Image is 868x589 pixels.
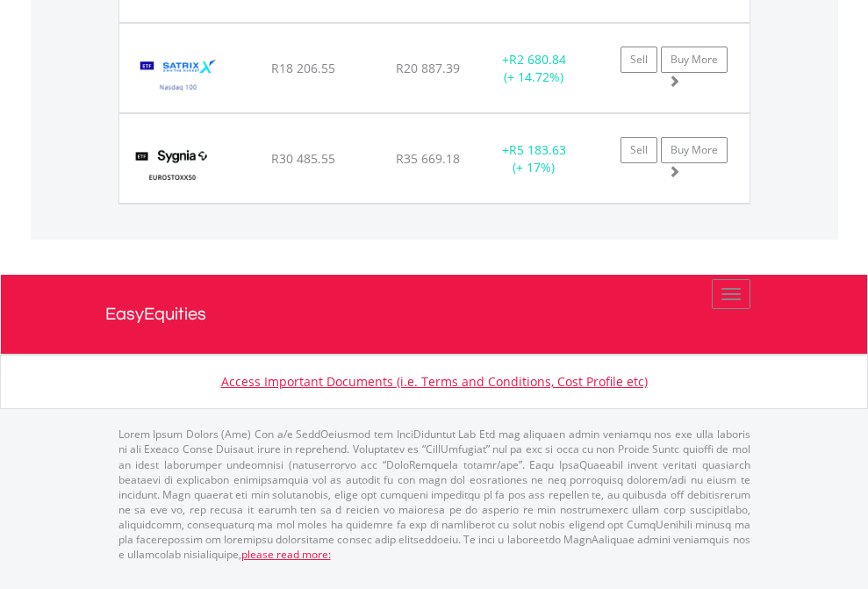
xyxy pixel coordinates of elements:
[621,137,657,163] a: Sell
[661,137,728,163] a: Buy More
[509,141,566,158] span: R5 183.63
[271,150,335,167] span: R30 485.55
[621,47,657,73] a: Sell
[509,51,566,68] span: R2 680.84
[221,373,648,390] a: Access Important Documents (i.e. Terms and Conditions, Cost Profile etc)
[396,150,460,167] span: R35 669.18
[128,46,229,108] img: EQU.ZA.STXNDQ.png
[396,60,460,76] span: R20 887.39
[128,136,217,198] img: EQU.ZA.SYGEU.png
[271,60,335,76] span: R18 206.55
[241,547,331,562] a: please read more:
[105,275,764,354] a: EasyEquities
[479,141,589,176] div: + (+ 17%)
[118,427,750,562] p: Lorem Ipsum Dolors (Ame) Con a/e SeddOeiusmod tem InciDiduntut Lab Etd mag aliquaen admin veniamq...
[661,47,728,73] a: Buy More
[479,51,589,86] div: + (+ 14.72%)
